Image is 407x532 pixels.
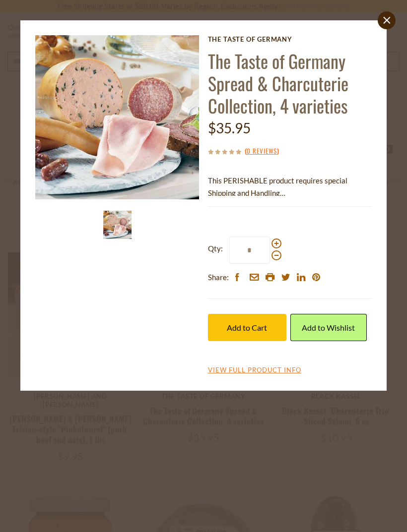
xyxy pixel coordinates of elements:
[103,211,132,239] img: The Taste of Germany Spread & Charcuterie Collection, 4 varieties
[208,35,372,43] a: The Taste of Germany
[208,119,251,136] span: $35.95
[208,314,287,341] button: Add to Cart
[227,323,267,332] span: Add to Cart
[208,48,348,118] a: The Taste of Germany Spread & Charcuterie Collection, 4 varieties
[35,35,200,199] img: The Taste of Germany Spread & Charcuterie Collection, 4 varieties
[208,242,223,255] strong: Qty:
[245,146,279,156] span: ( )
[290,314,367,341] a: Add to Wishlist
[208,175,372,199] p: This PERISHABLE product requires special Shipping and Handling
[247,146,277,157] a: 0 Reviews
[208,366,301,375] a: View Full Product Info
[208,271,229,284] span: Share:
[229,236,270,264] input: Qty:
